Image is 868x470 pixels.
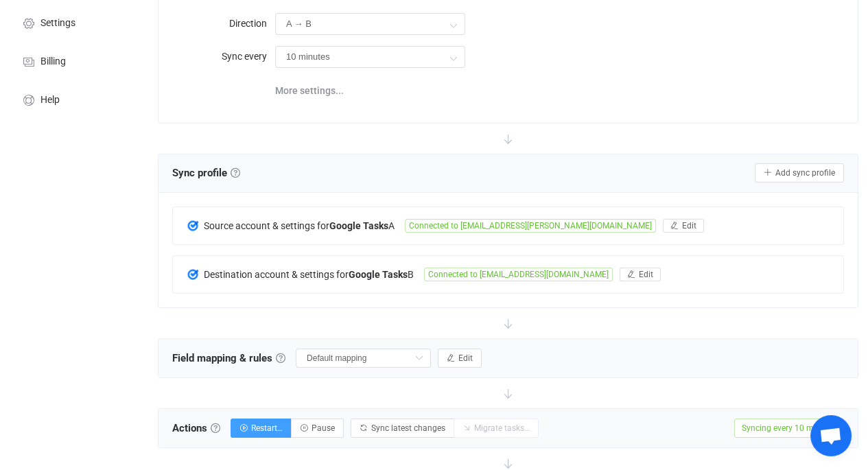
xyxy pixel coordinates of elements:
[405,219,656,233] span: Connected to [EMAIL_ADDRESS][PERSON_NAME][DOMAIN_NAME]
[351,419,454,438] button: Sync latest changes
[275,77,344,104] span: More settings...
[172,163,240,183] span: Sync profile
[775,168,835,178] span: Add sync profile
[438,349,482,368] button: Edit
[187,220,199,232] img: google-tasks.png
[204,269,349,280] span: Destination account & settings for
[204,220,329,231] span: Source account & settings for
[458,353,473,363] span: Edit
[349,269,408,280] b: Google Tasks
[474,423,530,433] span: Migrate tasks…
[639,270,653,279] span: Edit
[40,18,75,29] span: Settings
[734,419,844,438] span: Syncing every 10 minutes
[371,423,445,433] span: Sync latest changes
[810,415,852,456] a: Open chat
[187,268,199,281] img: google-tasks.png
[7,80,144,118] a: Help
[40,95,60,106] span: Help
[231,419,292,438] button: Restart…
[172,418,220,438] span: Actions
[296,349,431,368] input: Select
[172,43,275,70] label: Sync every
[424,268,613,281] span: Connected to [EMAIL_ADDRESS][DOMAIN_NAME]
[454,419,539,438] button: Migrate tasks…
[251,423,283,433] span: Restart…
[312,423,335,433] span: Pause
[172,10,275,37] label: Direction
[7,41,144,80] a: Billing
[291,419,344,438] button: Pause
[172,348,285,368] span: Field mapping & rules
[329,220,388,231] b: Google Tasks
[204,269,414,280] span: B
[682,221,696,231] span: Edit
[275,13,465,35] input: Model
[663,219,704,233] button: Edit
[275,46,465,68] input: Model
[204,220,395,231] span: A
[40,56,66,67] span: Billing
[620,268,661,281] button: Edit
[7,3,144,41] a: Settings
[755,163,844,183] button: Add sync profile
